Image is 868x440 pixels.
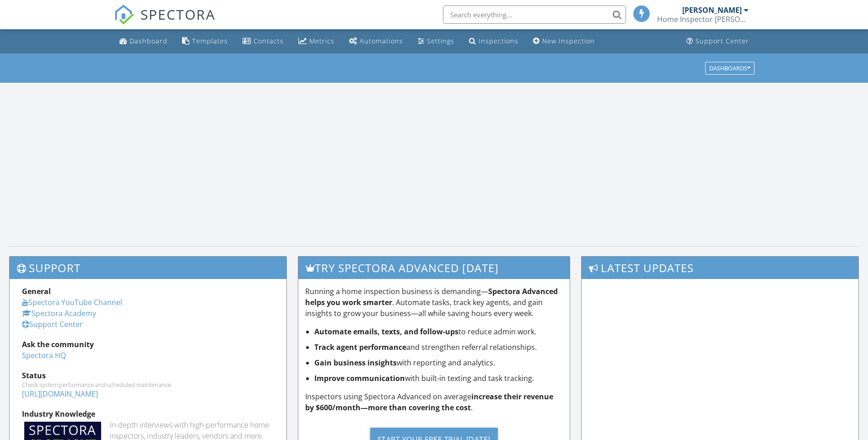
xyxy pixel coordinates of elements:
[427,37,454,45] div: Settings
[114,5,134,25] img: The Best Home Inspection Software - Spectora
[682,5,742,15] div: [PERSON_NAME]
[314,358,397,368] strong: Gain business insights
[22,370,274,381] div: Status
[314,327,458,337] strong: Automate emails, texts, and follow-ups
[22,297,122,307] a: Spectora YouTube Channel
[253,37,284,45] div: Contacts
[192,37,228,45] div: Templates
[709,65,750,71] div: Dashboards
[295,33,338,50] a: Metrics
[314,357,563,368] li: with reporting and analytics.
[705,62,755,75] button: Dashboards
[22,319,83,329] a: Support Center
[314,342,563,353] li: and strengthen referral relationships.
[479,37,518,45] div: Inspections
[116,33,171,50] a: Dashboard
[114,12,216,32] a: SPECTORA
[314,326,563,337] li: to reduce admin work.
[140,5,216,24] span: SPECTORA
[22,381,274,388] div: Check system performance and scheduled maintenance.
[178,33,232,50] a: Templates
[129,37,167,45] div: Dashboard
[582,257,858,279] h3: Latest Updates
[414,33,458,50] a: Settings
[314,373,405,383] strong: Improve communication
[22,286,51,296] strong: General
[542,37,595,45] div: New Inspection
[298,257,570,279] h3: Try spectora advanced [DATE]
[529,33,598,50] a: New Inspection
[305,392,553,413] strong: increase their revenue by $600/month—more than covering the cost
[22,389,98,399] a: [URL][DOMAIN_NAME]
[305,286,558,307] strong: Spectora Advanced helps you work smarter
[305,391,563,413] p: Inspectors using Spectora Advanced on average .
[22,308,96,318] a: Spectora Academy
[22,350,66,360] a: Spectora HQ
[314,373,563,384] li: with built-in texting and task tracking.
[695,37,749,45] div: Support Center
[22,408,274,419] div: Industry Knowledge
[10,257,286,279] h3: Support
[22,339,274,350] div: Ask the community
[657,15,749,24] div: Home Inspector Jones LLC
[314,342,406,352] strong: Track agent performance
[239,33,287,50] a: Contacts
[443,5,626,24] input: Search everything...
[345,33,407,50] a: Automations (Basic)
[305,286,563,319] p: Running a home inspection business is demanding— . Automate tasks, track key agents, and gain ins...
[360,37,403,45] div: Automations
[309,37,334,45] div: Metrics
[683,33,753,50] a: Support Center
[465,33,522,50] a: Inspections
